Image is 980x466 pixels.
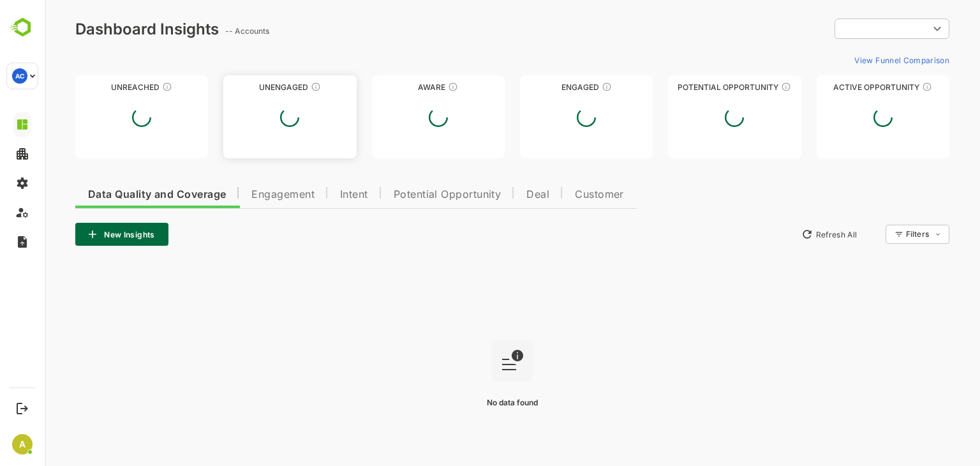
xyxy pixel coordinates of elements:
div: Dashboard Insights [31,20,174,38]
img: BambooboxLogoMark.f1c84d78b4c51b1a7b5f700c9845e183.svg [6,15,39,40]
ag: -- Accounts [181,26,228,36]
div: Unreached [31,82,163,92]
div: ​ [790,17,905,40]
div: Aware [327,82,460,92]
span: Intent [295,190,323,200]
div: These accounts have not shown enough engagement and need nurturing [266,82,276,92]
span: Data Quality and Coverage [43,190,181,200]
div: Potential Opportunity [623,82,756,92]
span: No data found [442,398,493,407]
div: Active Opportunity [772,82,905,92]
div: Unengaged [179,82,311,92]
div: These accounts have open opportunities which might be at any of the Sales Stages [877,82,887,92]
span: Deal [482,190,505,200]
div: Engaged [475,82,608,92]
div: Filters [860,223,905,246]
div: These accounts have not been engaged with for a defined time period [117,82,128,92]
div: Filters [861,229,884,239]
div: These accounts are MQAs and can be passed on to Inside Sales [736,82,746,92]
span: Potential Opportunity [349,190,457,200]
div: AC [12,68,27,84]
button: Refresh All [751,224,818,244]
div: A [12,434,33,455]
button: Logout [13,400,31,417]
div: These accounts have just entered the buying cycle and need further nurturing [403,82,413,92]
button: View Funnel Comparison [805,50,905,70]
span: Engagement [207,190,270,200]
div: These accounts are warm, further nurturing would qualify them to MQAs [557,82,567,92]
button: New Insights [31,223,124,246]
span: Customer [530,190,579,200]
